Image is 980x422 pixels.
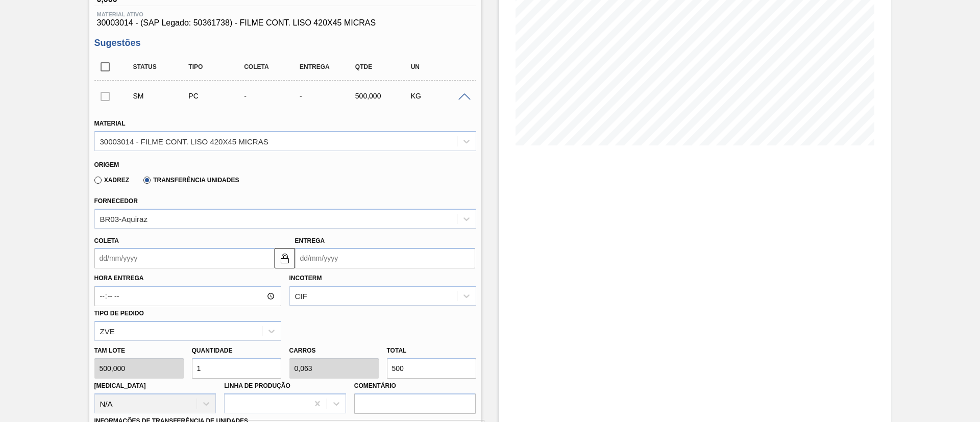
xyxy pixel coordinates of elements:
span: 30003014 - (SAP Legado: 50361738) - FILME CONT. LISO 420X45 MICRAS [97,18,474,28]
label: Total [387,347,407,354]
label: Tipo de pedido [94,310,144,317]
label: Coleta [94,237,119,244]
div: Coleta [241,63,303,70]
label: Entrega [295,237,325,244]
div: 500,000 [353,92,414,100]
label: [MEDICAL_DATA] [94,382,146,389]
label: Linha de Produção [224,382,290,389]
div: Pedido de Compra [186,92,248,100]
label: Fornecedor [94,197,138,205]
div: Entrega [297,63,359,70]
div: - [241,92,303,100]
div: Tipo [186,63,248,70]
h3: Sugestões [94,38,476,48]
div: BR03-Aquiraz [100,214,148,223]
div: 30003014 - FILME CONT. LISO 420X45 MICRAS [100,137,268,145]
div: - [297,92,359,100]
label: Comentário [354,379,476,393]
label: Carros [289,347,316,354]
div: ZVE [100,327,115,335]
label: Origem [94,161,119,168]
div: Qtde [353,63,414,70]
label: Transferência Unidades [143,177,239,184]
label: Hora Entrega [94,271,281,286]
div: UN [408,63,470,70]
img: locked [279,252,291,264]
label: Incoterm [289,275,322,282]
input: dd/mm/yyyy [94,248,275,268]
button: locked [275,248,295,268]
label: Xadrez [94,177,130,184]
label: Material [94,120,126,127]
input: dd/mm/yyyy [295,248,475,268]
label: Quantidade [192,347,233,354]
div: Status [131,63,192,70]
label: Tam lote [94,343,184,358]
div: KG [408,92,470,100]
span: Material ativo [97,11,474,17]
div: Sugestão Manual [131,92,192,100]
div: CIF [295,292,307,301]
